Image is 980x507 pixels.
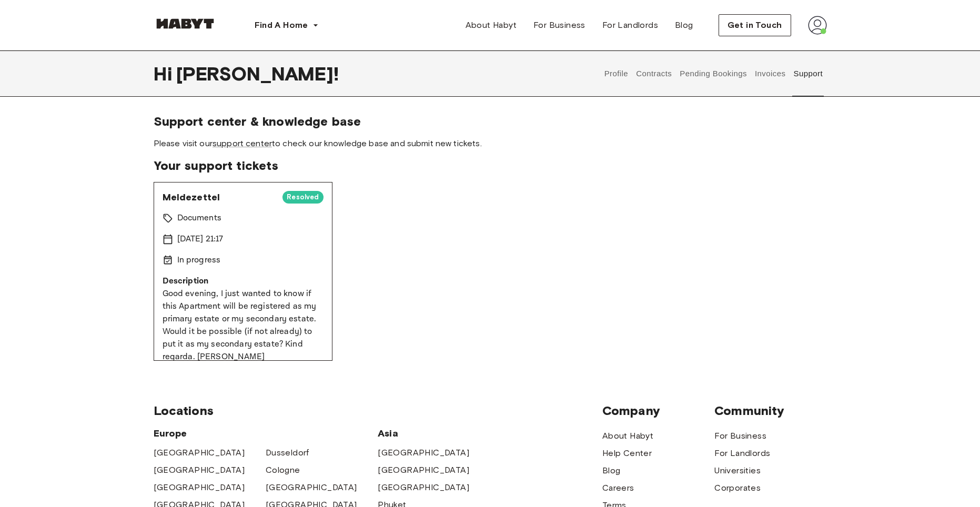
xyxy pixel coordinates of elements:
[255,19,308,32] span: Find A Home
[378,481,469,494] a: [GEOGRAPHIC_DATA]
[154,18,217,29] img: Habyt
[154,427,378,440] span: Europe
[602,19,658,32] span: For Landlords
[602,464,621,477] a: Blog
[719,14,791,36] button: Get in Touch
[154,464,245,476] a: [GEOGRAPHIC_DATA]
[666,15,702,36] a: Blog
[154,138,827,149] span: Please visit our to check our knowledge base and submit new tickets.
[594,15,666,36] a: For Landlords
[675,19,693,32] span: Blog
[792,50,824,97] button: Support
[457,15,525,36] a: About Habyt
[154,481,245,494] a: [GEOGRAPHIC_DATA]
[266,464,300,476] a: Cologne
[282,192,323,202] span: Resolved
[603,50,630,97] button: Profile
[728,19,782,32] span: Get in Touch
[679,50,749,97] button: Pending Bookings
[378,427,490,440] span: Asia
[714,430,766,442] a: For Business
[714,464,761,477] a: Universities
[533,19,585,32] span: For Business
[714,447,770,460] a: For Landlords
[163,288,324,363] p: Good evening, I just wanted to know if this Apartment will be registered as my primary estate or ...
[177,254,221,267] p: In progress
[714,403,826,419] span: Community
[154,158,827,174] span: Your support tickets
[177,212,221,225] p: Documents
[378,447,469,459] a: [GEOGRAPHIC_DATA]
[163,275,324,288] p: Description
[808,16,827,35] img: avatar
[602,447,652,460] a: Help Center
[635,50,673,97] button: Contracts
[466,19,517,32] span: About Habyt
[600,50,826,97] div: user profile tabs
[714,482,761,494] a: Corporates
[176,63,339,85] span: [PERSON_NAME] !
[177,233,224,246] p: [DATE] 21:17
[266,447,309,459] a: Dusseldorf
[378,464,469,476] a: [GEOGRAPHIC_DATA]
[154,447,245,459] a: [GEOGRAPHIC_DATA]
[213,138,272,148] a: support center
[154,63,176,85] span: Hi
[163,191,275,204] span: Meldezettel
[602,403,714,419] span: Company
[154,403,602,419] span: Locations
[753,50,786,97] button: Invoices
[266,481,357,494] a: [GEOGRAPHIC_DATA]
[602,430,653,442] a: About Habyt
[525,15,594,36] a: For Business
[602,482,634,494] a: Careers
[246,15,327,36] button: Find A Home
[154,114,827,129] span: Support center & knowledge base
